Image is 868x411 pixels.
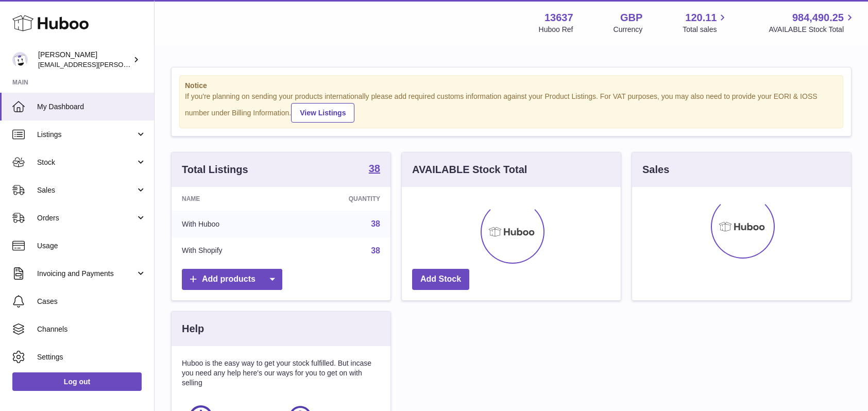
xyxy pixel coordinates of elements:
th: Quantity [290,187,390,211]
a: View Listings [291,103,354,123]
span: Settings [37,352,146,362]
span: Cases [37,297,146,306]
td: With Huboo [172,211,290,237]
strong: GBP [620,11,642,25]
strong: Notice [185,81,838,91]
a: 38 [371,219,380,228]
a: 38 [369,163,380,176]
a: 984,490.25 AVAILABLE Stock Total [769,11,856,35]
span: 120.11 [685,11,717,25]
strong: 38 [369,163,380,174]
h3: Sales [642,163,669,177]
span: Orders [37,213,135,223]
td: With Shopify [172,237,290,264]
a: Add products [182,269,282,290]
span: AVAILABLE Stock Total [769,25,856,35]
img: jonny@ledda.co [12,52,28,67]
span: Total sales [683,25,728,35]
span: Invoicing and Payments [37,269,135,279]
span: Sales [37,185,135,195]
span: [EMAIL_ADDRESS][PERSON_NAME][DOMAIN_NAME] [38,60,207,68]
span: My Dashboard [37,102,146,112]
span: Channels [37,324,146,334]
span: Listings [37,130,135,140]
p: Huboo is the easy way to get your stock fulfilled. But incase you need any help here's our ways f... [182,358,380,388]
a: 120.11 Total sales [683,11,728,35]
div: [PERSON_NAME] [38,50,131,70]
h3: AVAILABLE Stock Total [412,163,527,177]
a: Log out [12,372,142,391]
th: Name [172,187,290,211]
div: If you're planning on sending your products internationally please add required customs informati... [185,92,838,123]
div: Huboo Ref [539,25,573,35]
h3: Help [182,322,204,336]
a: 38 [371,246,380,255]
span: 984,490.25 [792,11,844,25]
a: Add Stock [412,269,469,290]
strong: 13637 [544,11,573,25]
h3: Total Listings [182,163,248,177]
div: Currency [614,25,643,35]
span: Usage [37,241,146,251]
span: Stock [37,158,135,167]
